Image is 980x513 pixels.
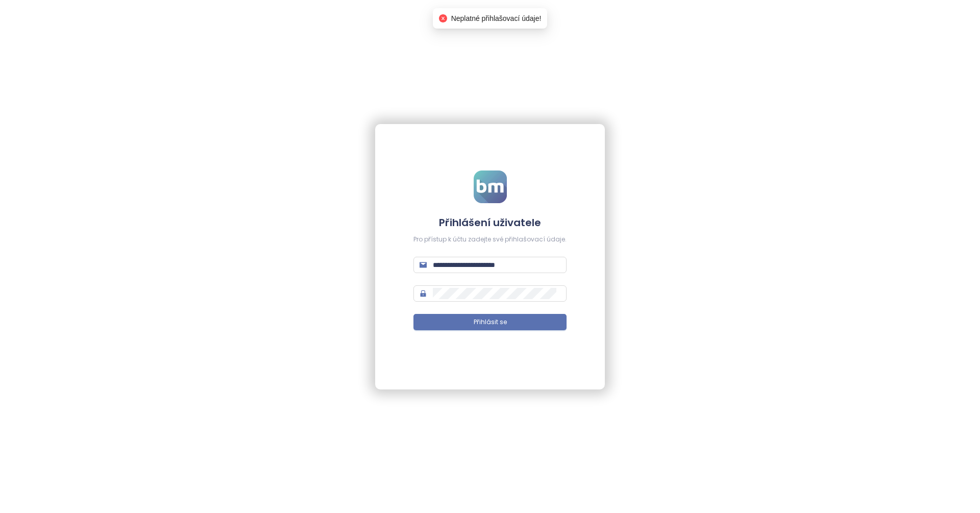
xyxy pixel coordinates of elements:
span: Přihlásit se [474,317,507,327]
span: Neplatné přihlašovací údaje! [451,14,542,22]
span: close-circle [439,14,447,22]
div: Pro přístup k účtu zadejte své přihlašovací údaje. [413,235,567,245]
button: Přihlásit se [413,314,567,330]
h4: Přihlášení uživatele [413,215,567,230]
img: logo [474,170,507,203]
span: lock [420,290,427,297]
span: mail [420,261,427,268]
